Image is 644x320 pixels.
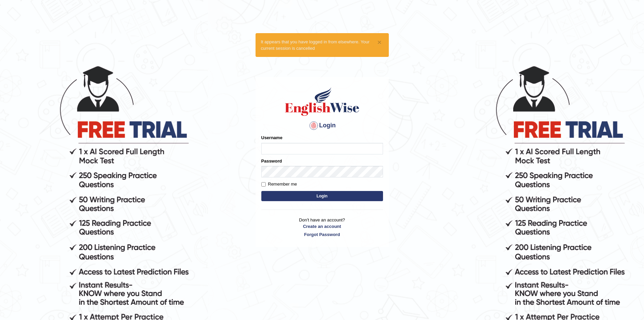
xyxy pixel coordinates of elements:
[261,223,383,230] a: Create an account
[261,217,383,238] p: Don't have an account?
[377,39,381,46] button: ×
[261,231,383,238] a: Forgot Password
[284,86,361,117] img: Logo of English Wise sign in for intelligent practice with AI
[261,182,266,187] input: Remember me
[261,158,282,164] label: Password
[261,120,383,131] h4: Login
[261,134,283,141] label: Username
[256,33,389,57] div: It appears that you have logged in from elsewhere. Your current session is cancelled
[261,181,297,188] label: Remember me
[261,191,383,201] button: Login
